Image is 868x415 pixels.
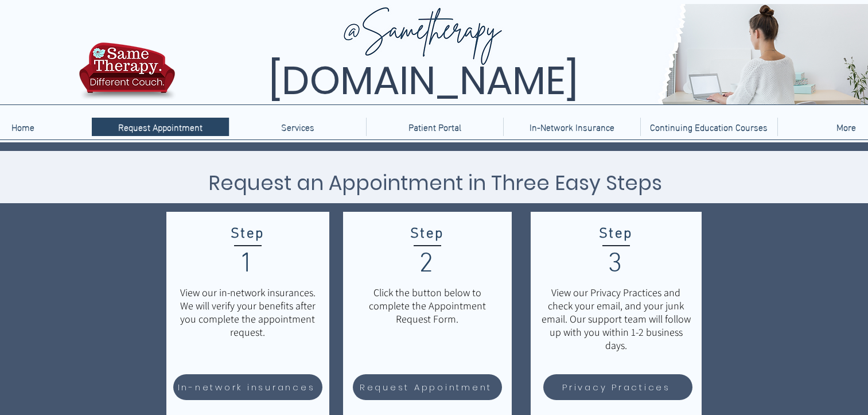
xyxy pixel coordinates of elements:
[275,118,320,136] p: Services
[268,53,578,108] span: [DOMAIN_NAME]
[355,286,500,325] p: Click the button below to complete the Appointment Request Form.
[540,286,692,352] p: View our Privacy Practices and check your email, and your junk email. Our support team will follo...
[353,374,502,400] a: Request Appointment
[231,226,264,243] span: Step
[92,118,229,136] a: Request Appointment
[112,118,208,136] p: Request Appointment
[410,226,444,243] span: Step
[419,248,435,281] span: 2
[175,286,321,339] p: View our in-network insurances. We will verify your benefits after you complete the appointment r...
[229,118,366,136] div: Services
[503,118,640,136] a: In-Network Insurance
[6,118,40,136] p: Home
[173,374,322,400] a: In-network insurances
[562,381,671,394] span: Privacy Practices
[153,168,717,198] h3: Request an Appointment in Three Easy Steps
[831,118,862,136] p: More
[599,226,633,243] span: Step
[360,381,492,394] span: Request Appointment
[366,118,503,136] a: Patient Portal
[403,118,467,136] p: Patient Portal
[178,381,316,394] span: In-network insurances
[640,118,777,136] a: Continuing Education Courses
[524,118,620,136] p: In-Network Insurance
[644,118,773,136] p: Continuing Education Courses
[543,374,692,400] a: Privacy Practices
[76,41,178,108] img: TBH.US
[239,248,255,281] span: 1
[608,248,624,281] span: 3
